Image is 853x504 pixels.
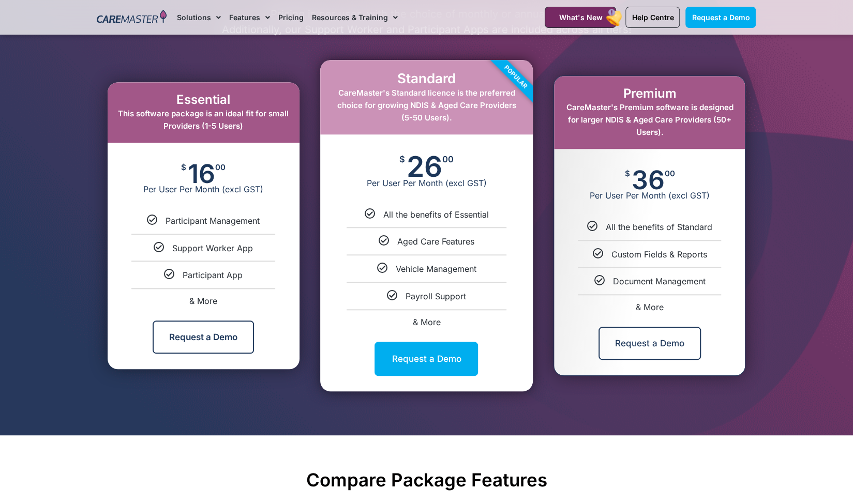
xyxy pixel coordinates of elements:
[337,88,516,123] span: CareMaster's Standard licence is the preferred choice for growing NDIS & Aged Care Providers (5-5...
[612,276,705,286] span: Document Management
[118,93,289,108] h2: Essential
[166,216,260,226] span: Participant Management
[611,249,707,259] span: Custom Fields & Reports
[375,342,478,376] a: Request a Demo
[172,243,253,253] span: Support Worker App
[118,109,289,131] span: This software package is an ideal fit for small Providers (1-5 Users)
[559,13,602,22] span: What's New
[320,178,533,188] span: Per User Per Month (excl GST)
[189,296,217,306] span: & More
[692,13,750,22] span: Request a Demo
[606,222,712,232] span: All the benefits of Standard
[636,302,664,312] span: & More
[397,236,474,247] span: Aged Care Features
[153,320,254,354] a: Request a Demo
[188,163,215,184] span: 16
[412,317,440,327] span: & More
[331,70,522,86] h2: Standard
[383,209,488,220] span: All the benefits of Essential
[97,469,756,491] h2: Compare Package Features
[564,86,735,101] h2: Premium
[97,10,167,25] img: CareMaster Logo
[108,184,300,194] span: Per User Per Month (excl GST)
[181,163,186,171] span: $
[399,155,405,164] span: $
[631,170,664,190] span: 36
[624,170,630,177] span: $
[215,163,226,171] span: 00
[183,270,243,280] span: Participant App
[598,327,701,360] a: Request a Demo
[685,7,756,28] a: Request a Demo
[407,155,442,178] span: 26
[625,7,680,28] a: Help Centre
[457,18,575,136] div: Popular
[545,7,616,28] a: What's New
[554,190,745,201] span: Per User Per Month (excl GST)
[664,170,675,177] span: 00
[632,13,674,22] span: Help Centre
[442,155,454,164] span: 00
[395,264,476,274] span: Vehicle Management
[406,291,466,301] span: Payroll Support
[566,102,733,137] span: CareMaster's Premium software is designed for larger NDIS & Aged Care Providers (50+ Users).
